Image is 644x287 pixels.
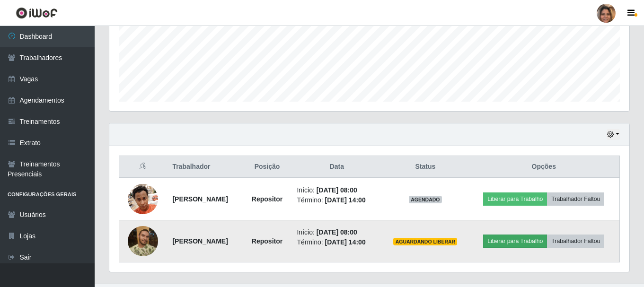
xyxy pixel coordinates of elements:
button: Trabalhador Faltou [547,235,604,248]
li: Término: [297,195,377,205]
th: Posição [243,156,291,178]
img: 1695042279067.jpeg [128,226,158,256]
li: Início: [297,185,377,195]
li: Início: [297,227,377,237]
strong: [PERSON_NAME] [172,195,228,203]
span: AGENDADO [409,196,442,203]
img: 1703261513670.jpeg [128,179,158,219]
button: Trabalhador Faltou [547,192,604,206]
span: AGUARDANDO LIBERAR [393,238,457,245]
img: CoreUI Logo [16,7,58,19]
time: [DATE] 14:00 [325,238,366,246]
th: Opções [468,156,620,178]
th: Data [291,156,382,178]
strong: [PERSON_NAME] [172,237,228,245]
time: [DATE] 08:00 [317,186,357,194]
strong: Repositor [252,237,282,245]
th: Trabalhador [167,156,243,178]
time: [DATE] 08:00 [317,228,357,236]
time: [DATE] 14:00 [325,196,366,204]
button: Liberar para Trabalho [483,235,547,248]
strong: Repositor [252,195,282,203]
button: Liberar para Trabalho [483,192,547,206]
li: Término: [297,237,377,247]
th: Status [382,156,468,178]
